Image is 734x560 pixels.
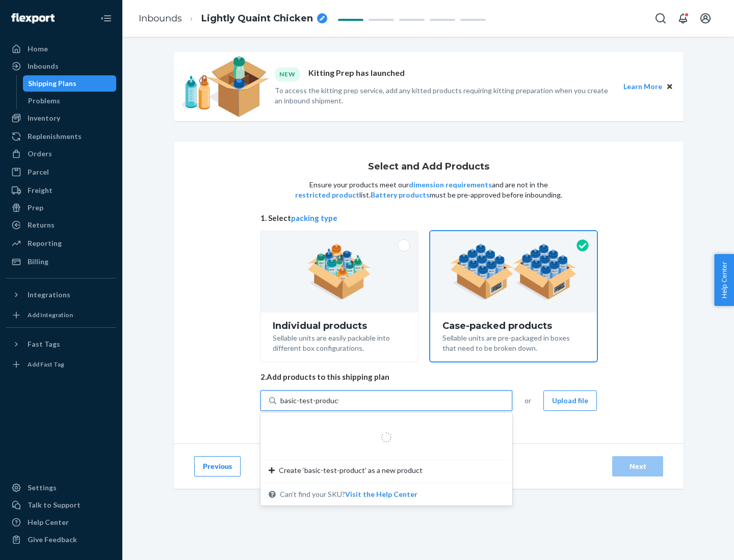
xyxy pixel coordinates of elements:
[96,8,116,29] button: Close Navigation
[194,456,241,477] button: Previous
[371,190,430,200] button: Battery products
[28,131,82,142] div: Replenishments
[273,321,406,331] div: Individual products
[6,217,116,233] a: Returns
[275,67,300,81] div: NEW
[28,96,60,106] div: Problems
[714,254,734,306] button: Help Center
[695,8,716,29] button: Open account menu
[345,489,417,499] button: Create ‘basic-test-product’ as a new productCan't find your SKU?
[543,390,597,411] button: Upload file
[623,81,662,92] button: Learn More
[673,8,693,29] button: Open notifications
[6,128,116,145] a: Replenishments
[525,396,531,406] span: or
[23,93,117,109] a: Problems
[291,213,337,223] button: packing type
[28,238,62,248] div: Reporting
[409,180,492,190] button: dimension requirements
[650,8,671,29] button: Open Search Box
[294,180,563,200] p: Ensure your products meet our and are not in the list. must be pre-approved before inbounding.
[28,167,49,177] div: Parcel
[28,517,69,527] div: Help Center
[11,13,55,23] img: Flexport logo
[6,514,116,530] a: Help Center
[442,331,585,353] div: Sellable units are pre-packaged in boxes that need to be broken down.
[6,287,116,303] button: Integrations
[28,113,60,123] div: Inventory
[139,13,182,24] a: Inbounds
[308,67,405,81] p: Kitting Prep has launched
[295,190,359,200] button: restricted product
[28,339,60,349] div: Fast Tags
[664,81,675,92] button: Close
[612,456,663,477] button: Next
[273,331,406,353] div: Sellable units are easily packable into different box configurations.
[6,356,116,373] a: Add Fast Tag
[6,58,116,74] a: Inbounds
[450,244,577,300] img: case-pack.59cecea509d18c883b923b81aeac6d0b.png
[6,307,116,323] a: Add Integration
[442,321,585,331] div: Case-packed products
[6,497,116,513] a: Talk to Support
[28,311,73,319] div: Add Integration
[28,78,76,89] div: Shipping Plans
[368,162,489,172] h1: Select and Add Products
[28,185,53,195] div: Freight
[6,41,116,57] a: Home
[6,182,116,199] a: Freight
[260,213,597,223] span: 1. Select
[201,12,313,25] span: Lightly Quaint Chicken
[28,535,77,545] div: Give Feedback
[28,483,57,493] div: Settings
[28,500,81,510] div: Talk to Support
[275,86,614,106] p: To access the kitting prep service, add any kitted products requiring kitting preparation when yo...
[307,244,371,300] img: individual-pack.facf35554cb0f1810c75b2bd6df2d64e.png
[280,396,339,406] input: Create ‘basic-test-product’ as a new productCan't find your SKU?Visit the Help Center
[6,200,116,216] a: Prep
[260,372,597,382] span: 2. Add products to this shipping plan
[130,4,335,34] ol: breadcrumbs
[279,465,423,475] span: Create ‘basic-test-product’ as a new product
[6,254,116,270] a: Billing
[28,203,43,213] div: Prep
[28,44,48,54] div: Home
[6,164,116,180] a: Parcel
[6,531,116,548] button: Give Feedback
[28,360,64,369] div: Add Fast Tag
[28,61,59,71] div: Inbounds
[6,235,116,251] a: Reporting
[6,146,116,162] a: Orders
[6,110,116,126] a: Inventory
[28,290,70,300] div: Integrations
[6,480,116,496] a: Settings
[621,461,654,471] div: Next
[6,336,116,352] button: Fast Tags
[28,149,52,159] div: Orders
[28,257,48,267] div: Billing
[280,489,417,499] span: Can't find your SKU?
[23,75,117,92] a: Shipping Plans
[28,220,55,230] div: Returns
